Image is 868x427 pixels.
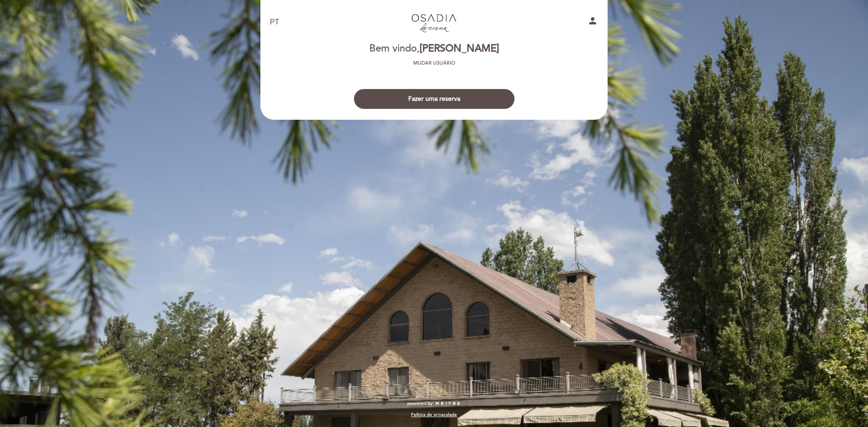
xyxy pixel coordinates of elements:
img: MEITRE [435,402,461,406]
button: person [587,15,598,29]
i: person [587,15,598,26]
button: Fazer uma reserva [354,89,514,109]
button: Mudar usuário [410,59,458,67]
span: [PERSON_NAME] [420,42,499,55]
a: Política de privacidade [411,412,457,418]
h2: Bem vindo, [369,43,499,54]
a: Restaurante Osadía de Crear [377,10,491,35]
span: powered by [407,400,433,407]
a: powered by [407,400,461,407]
